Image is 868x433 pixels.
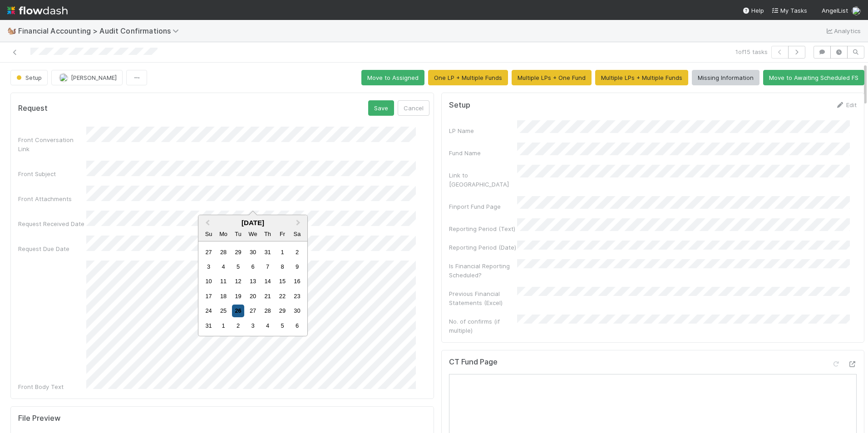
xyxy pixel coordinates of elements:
[199,216,214,231] button: Previous Month
[692,70,759,85] button: Missing Information
[291,290,303,302] div: Choose Saturday, August 23rd, 2025
[825,25,861,36] a: Analytics
[10,70,48,85] button: Setup
[261,261,274,273] div: Choose Thursday, August 7th, 2025
[202,261,215,273] div: Choose Sunday, August 3rd, 2025
[201,245,304,333] div: Month August, 2025
[18,194,86,203] div: Front Attachments
[247,228,259,240] div: Wednesday
[771,7,807,14] span: My Tasks
[247,246,259,258] div: Choose Wednesday, July 30th, 2025
[247,261,259,273] div: Choose Wednesday, August 6th, 2025
[291,228,303,240] div: Saturday
[51,70,123,85] button: [PERSON_NAME]
[261,305,274,317] div: Choose Thursday, August 28th, 2025
[18,382,86,391] div: Front Body Text
[71,74,117,81] span: [PERSON_NAME]
[232,320,244,332] div: Choose Tuesday, September 2nd, 2025
[398,100,429,116] button: Cancel
[198,215,308,336] div: Choose Date
[202,305,215,317] div: Choose Sunday, August 24th, 2025
[18,104,48,113] h5: Request
[18,169,86,178] div: Front Subject
[771,6,807,15] a: My Tasks
[18,135,86,153] div: Front Conversation Link
[18,414,60,423] h5: File Preview
[291,320,303,332] div: Choose Saturday, September 6th, 2025
[276,290,288,302] div: Choose Friday, August 22nd, 2025
[742,6,764,15] div: Help
[449,243,517,252] div: Reporting Period (Date)
[198,219,307,226] div: [DATE]
[18,219,86,228] div: Request Received Date
[232,290,244,302] div: Choose Tuesday, August 19th, 2025
[217,275,230,287] div: Choose Monday, August 11th, 2025
[276,261,288,273] div: Choose Friday, August 8th, 2025
[247,320,259,332] div: Choose Wednesday, September 3rd, 2025
[449,171,517,189] div: Link to [GEOGRAPHIC_DATA]
[449,317,517,335] div: No. of confirms (if multiple)
[291,246,303,258] div: Choose Saturday, August 2nd, 2025
[217,261,230,273] div: Choose Monday, August 4th, 2025
[822,7,848,14] span: AngelList
[449,261,517,280] div: Is Financial Reporting Scheduled?
[247,290,259,302] div: Choose Wednesday, August 20th, 2025
[276,305,288,317] div: Choose Friday, August 29th, 2025
[449,202,517,211] div: Finport Fund Page
[232,246,244,258] div: Choose Tuesday, July 29th, 2025
[276,246,288,258] div: Choose Friday, August 1st, 2025
[217,228,230,240] div: Monday
[247,275,259,287] div: Choose Wednesday, August 13th, 2025
[291,275,303,287] div: Choose Saturday, August 16th, 2025
[202,275,215,287] div: Choose Sunday, August 10th, 2025
[261,320,274,332] div: Choose Thursday, September 4th, 2025
[18,244,86,253] div: Request Due Date
[232,261,244,273] div: Choose Tuesday, August 5th, 2025
[449,224,517,233] div: Reporting Period (Text)
[763,70,864,85] button: Move to Awaiting Scheduled FS
[7,27,16,34] span: 🐿️
[217,305,230,317] div: Choose Monday, August 25th, 2025
[261,246,274,258] div: Choose Thursday, July 31st, 2025
[232,228,244,240] div: Tuesday
[261,275,274,287] div: Choose Thursday, August 14th, 2025
[292,216,306,231] button: Next Month
[202,320,215,332] div: Choose Sunday, August 31st, 2025
[291,261,303,273] div: Choose Saturday, August 9th, 2025
[217,320,230,332] div: Choose Monday, September 1st, 2025
[835,101,857,108] a: Edit
[276,320,288,332] div: Choose Friday, September 5th, 2025
[368,100,394,116] button: Save
[735,47,768,56] span: 1 of 15 tasks
[15,74,42,81] span: Setup
[449,101,470,110] h5: Setup
[247,305,259,317] div: Choose Wednesday, August 27th, 2025
[428,70,508,85] button: One LP + Multiple Funds
[232,305,244,317] div: Choose Tuesday, August 26th, 2025
[291,305,303,317] div: Choose Saturday, August 30th, 2025
[276,275,288,287] div: Choose Friday, August 15th, 2025
[512,70,592,85] button: Multiple LPs + One Fund
[59,73,68,82] img: avatar_487f705b-1efa-4920-8de6-14528bcda38c.png
[18,26,183,35] span: Financial Accounting > Audit Confirmations
[261,228,274,240] div: Thursday
[202,246,215,258] div: Choose Sunday, July 27th, 2025
[261,290,274,302] div: Choose Thursday, August 21st, 2025
[595,70,688,85] button: Multiple LPs + Multiple Funds
[232,275,244,287] div: Choose Tuesday, August 12th, 2025
[217,246,230,258] div: Choose Monday, July 28th, 2025
[852,6,861,15] img: avatar_487f705b-1efa-4920-8de6-14528bcda38c.png
[361,70,424,85] button: Move to Assigned
[202,228,215,240] div: Sunday
[217,290,230,302] div: Choose Monday, August 18th, 2025
[276,228,288,240] div: Friday
[202,290,215,302] div: Choose Sunday, August 17th, 2025
[449,126,517,135] div: LP Name
[449,148,517,157] div: Fund Name
[449,358,498,367] h5: CT Fund Page
[449,289,517,307] div: Previous Financial Statements (Excel)
[7,3,68,18] img: logo-inverted-e16ddd16eac7371096b0.svg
